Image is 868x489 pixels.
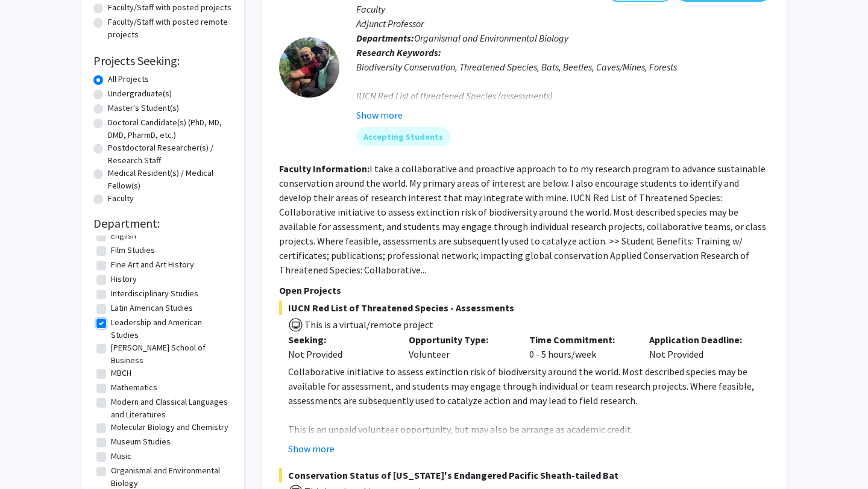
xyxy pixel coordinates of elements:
[93,54,232,68] h2: Projects Seeking:
[93,216,232,231] h2: Department:
[288,422,770,437] p: This is an unpaid volunteer opportunity, but may also be arrange as academic credit.
[111,302,193,314] label: Latin American Studies
[288,441,335,456] button: Show more
[356,46,441,58] b: Research Keywords:
[520,332,641,361] div: 0 - 5 hours/week
[649,332,752,347] p: Application Deadline:
[111,421,228,434] label: Molecular Biology and Chemistry
[279,468,770,482] span: Conservation Status of [US_STATE]'s Endangered Pacific Sheath-tailed Bat
[108,73,149,86] label: All Projects
[108,167,232,192] label: Medical Resident(s) / Medical Fellow(s)
[111,435,171,448] label: Museum Studies
[279,283,770,297] p: Open Projects
[108,1,231,14] label: Faculty/Staff with posted projects
[108,87,172,100] label: Undergraduate(s)
[356,60,770,161] div: Biodiversity Conservation, Threatened Species, Bats, Beetles, Caves/Mines, Forests IUCN Red List ...
[111,229,136,242] label: English
[108,142,232,167] label: Postdoctoral Researcher(s) / Research Staff
[111,381,157,394] label: Mathematics
[288,347,391,361] div: Not Provided
[111,396,229,421] label: Modern and Classical Languages and Literatures
[409,332,511,347] p: Opportunity Type:
[111,341,229,367] label: [PERSON_NAME] School of Business
[400,332,520,361] div: Volunteer
[288,364,770,408] p: Collaborative initiative to assess extinction risk of biodiversity around the world. Most describ...
[303,319,433,331] span: This is a virtual/remote project
[111,258,194,271] label: Fine Art and Art History
[288,332,391,347] p: Seeking:
[111,450,131,463] label: Music
[414,32,568,44] span: Organismal and Environmental Biology
[108,192,134,205] label: Faculty
[108,16,232,41] label: Faculty/Staff with posted remote projects
[108,102,179,114] label: Master's Student(s)
[356,2,770,16] p: Faculty
[279,301,770,315] span: IUCN Red List of Threatened Species - Assessments
[279,163,370,175] b: Faculty Information:
[111,273,137,285] label: History
[356,16,770,31] p: Adjunct Professor
[111,367,131,379] label: MBCH
[356,127,450,146] mat-chip: Accepting Students
[529,332,632,347] p: Time Commitment:
[279,163,766,276] fg-read-more: I take a collaborative and proactive approach to to my research program to advance sustainable co...
[356,108,403,122] button: Show more
[640,332,761,361] div: Not Provided
[111,287,198,300] label: Interdisciplinary Studies
[111,316,229,341] label: Leadership and American Studies
[111,244,155,257] label: Film Studies
[108,116,232,142] label: Doctoral Candidate(s) (PhD, MD, DMD, PharmD, etc.)
[356,32,414,44] b: Departments:
[9,435,51,480] iframe: Chat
